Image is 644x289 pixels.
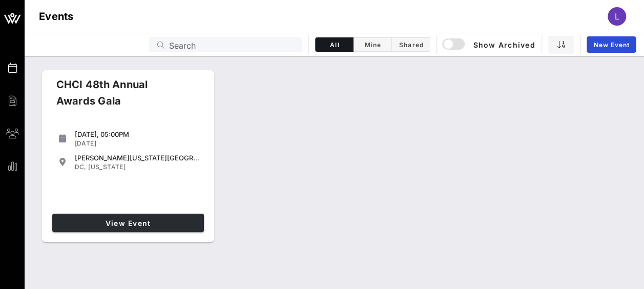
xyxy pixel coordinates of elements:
div: L [608,7,626,26]
span: All [322,41,347,49]
div: CHCI 48th Annual Awards Gala [48,76,193,117]
span: Shared [398,41,424,49]
button: Show Archived [443,35,535,54]
h1: Events [39,8,74,25]
span: [US_STATE] [88,163,126,171]
div: [DATE], 05:00PM [75,130,200,138]
button: All [315,37,354,52]
div: [PERSON_NAME][US_STATE][GEOGRAPHIC_DATA] [75,154,200,162]
a: New Event [587,36,636,53]
span: Show Archived [444,38,535,51]
div: [DATE] [75,139,200,148]
span: L [615,11,619,22]
button: Mine [354,37,392,52]
a: View Event [52,214,204,232]
span: View Event [56,219,200,228]
button: Shared [392,37,430,52]
span: New Event [593,41,630,49]
span: DC, [75,163,87,171]
span: Mine [360,41,385,49]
